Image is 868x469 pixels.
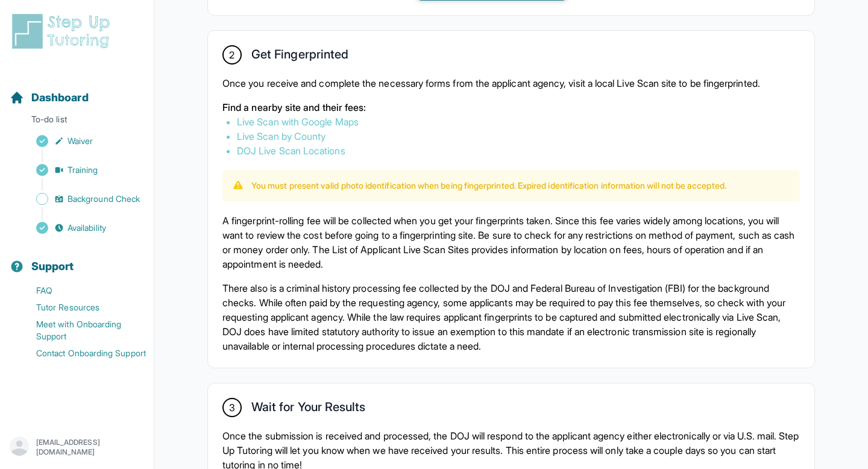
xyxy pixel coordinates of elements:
p: To-do list [5,113,149,130]
h2: Get Fingerprinted [251,47,348,66]
a: Tutor Resources [10,299,154,316]
span: Training [68,164,98,176]
button: [EMAIL_ADDRESS][DOMAIN_NAME] [10,436,144,458]
button: Dashboard [5,70,149,111]
a: Contact Onboarding Support [10,345,154,362]
span: Background Check [68,193,140,205]
a: DOJ Live Scan Locations [237,145,345,157]
a: Live Scan with Google Maps [237,116,359,128]
a: Availability [10,219,154,236]
button: Support [5,239,149,280]
span: Support [31,258,74,275]
a: Dashboard [10,89,89,106]
span: 3 [229,400,235,415]
p: Find a nearby site and their fees: [222,100,800,115]
a: Training [10,162,154,178]
h2: Wait for Your Results [251,400,365,419]
span: Availability [68,222,106,234]
p: [EMAIL_ADDRESS][DOMAIN_NAME] [36,438,144,457]
p: You must present valid photo identification when being fingerprinted. Expired identification info... [251,180,726,192]
img: logo [10,12,117,51]
a: Meet with Onboarding Support [10,316,154,345]
a: FAQ [10,282,154,299]
a: Background Check [10,190,154,207]
span: 2 [229,48,234,62]
p: A fingerprint-rolling fee will be collected when you get your fingerprints taken. Since this fee ... [222,213,800,271]
a: Live Scan by County [237,130,325,142]
span: Waiver [68,135,93,147]
p: Once you receive and complete the necessary forms from the applicant agency, visit a local Live S... [222,76,800,90]
a: Waiver [10,133,154,150]
p: There also is a criminal history processing fee collected by the DOJ and Federal Bureau of Invest... [222,281,800,353]
span: Dashboard [31,89,89,106]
